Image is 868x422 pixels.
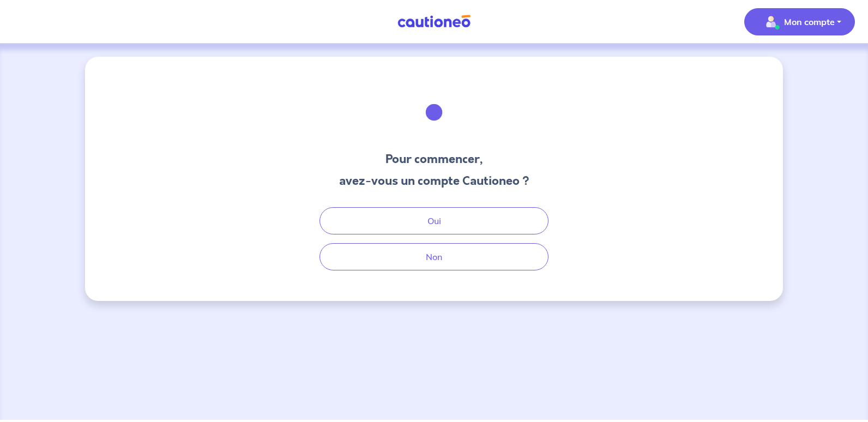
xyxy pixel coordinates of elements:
img: Cautioneo [393,15,475,28]
img: illu_welcome.svg [405,83,463,142]
h3: Pour commencer, [339,150,529,168]
button: Non [320,243,548,270]
h3: avez-vous un compte Cautioneo ? [339,172,529,190]
img: illu_account_valid_menu.svg [762,13,780,31]
button: illu_account_valid_menu.svgMon compte [744,8,855,35]
p: Mon compte [784,15,835,28]
button: Oui [320,207,548,234]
